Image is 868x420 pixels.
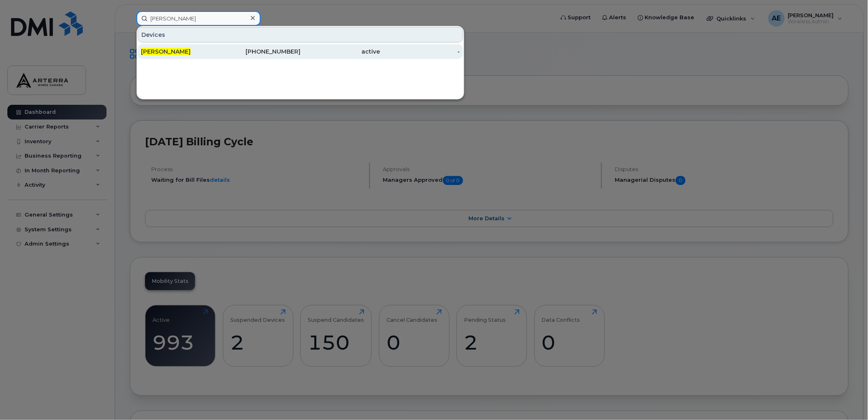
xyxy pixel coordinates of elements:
[138,44,463,59] a: [PERSON_NAME][PHONE_NUMBER]active-
[300,47,380,56] div: active
[138,27,463,43] div: Devices
[380,47,460,56] div: -
[221,47,301,56] div: [PHONE_NUMBER]
[141,48,191,55] span: [PERSON_NAME]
